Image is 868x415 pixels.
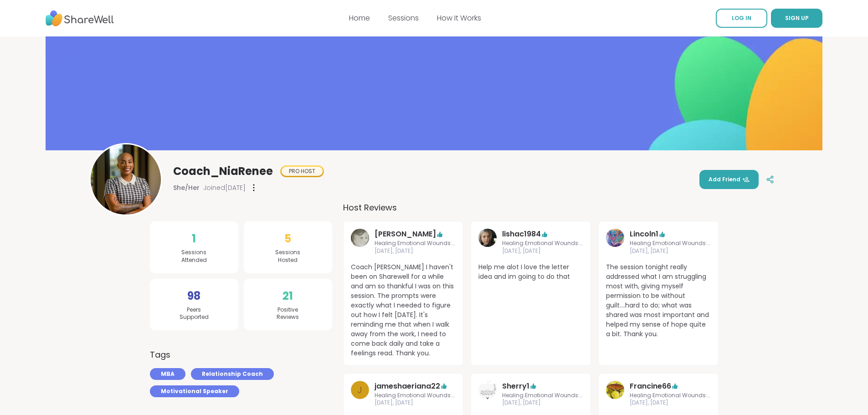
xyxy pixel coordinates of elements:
span: 5 [284,231,291,247]
span: Joined [DATE] [203,183,246,192]
a: Sessions [388,13,419,23]
span: Healing Emotional Wounds: Power & Self-Worth [502,392,583,400]
span: Coach [PERSON_NAME] I haven't been on Sharewell for a while and am so thankful I was on this sess... [351,262,456,358]
a: j [351,381,369,407]
h3: Tags [150,348,170,361]
img: Sherry1 [478,381,497,399]
span: Healing Emotional Wounds: Power & Self-Worth [502,240,583,247]
a: Sherry1 [478,381,497,407]
span: Healing Emotional Wounds: Power & Self-Worth [375,240,456,247]
span: [DATE], [DATE] [630,399,711,407]
span: Sessions Attended [181,249,207,264]
span: Sessions Hosted [275,249,300,264]
a: How It Works [437,13,481,23]
img: Deline [351,229,369,247]
span: Positive Reviews [277,306,299,322]
span: [DATE], [DATE] [630,247,711,255]
span: MBA [161,370,175,378]
span: Peers Supported [180,306,209,322]
button: Add Friend [699,170,759,189]
a: jameshaeriana22 [375,381,440,392]
div: PRO HOST [282,167,323,176]
span: [DATE], [DATE] [502,247,583,255]
span: 1 [192,231,196,247]
span: 21 [282,288,293,304]
span: [DATE], [DATE] [502,399,583,407]
span: Healing Emotional Wounds: Power & Self-Worth [375,392,456,400]
a: Deline [351,229,369,255]
a: Home [349,13,370,23]
a: Francine66 [630,381,671,392]
span: Help me alot I love the letter idea and im going to do that [478,262,583,282]
img: banner [46,36,822,150]
img: Francine66 [606,381,624,399]
img: Coach_NiaRenee [91,144,161,215]
img: Lincoln1 [606,229,624,247]
span: Healing Emotional Wounds: Power & Self-Worth [630,392,711,400]
a: Lincoln1 [606,229,624,255]
a: Francine66 [606,381,624,407]
span: 98 [187,288,200,304]
span: LOG IN [732,14,751,22]
button: SIGN UP [771,9,822,28]
span: The session tonight really addressed what I am struggling most with, giving myself permission to ... [606,262,711,339]
span: SIGN UP [785,14,809,22]
span: Coach_NiaRenee [173,164,273,179]
img: ShareWell Nav Logo [46,6,114,31]
a: lishac1984 [478,229,497,255]
span: [DATE], [DATE] [375,247,456,255]
a: Lincoln1 [630,229,658,240]
img: lishac1984 [478,229,497,247]
span: Healing Emotional Wounds: Power & Self-Worth [630,240,711,247]
span: Add Friend [709,175,750,184]
span: [DATE], [DATE] [375,399,456,407]
span: She/Her [173,183,200,192]
a: LOG IN [716,9,767,28]
a: Sherry1 [502,381,529,392]
span: j [357,383,362,397]
span: Relationship Coach [202,370,263,378]
a: lishac1984 [502,229,541,240]
span: Motivational Speaker [161,387,228,395]
a: [PERSON_NAME] [375,229,436,240]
